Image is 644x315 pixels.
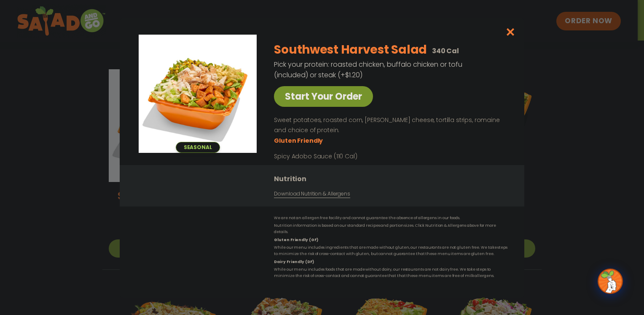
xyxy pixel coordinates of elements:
a: Download Nutrition & Allergens [274,190,350,198]
h3: Nutrition [274,173,512,184]
strong: Gluten Friendly (GF) [274,237,318,242]
a: Start Your Order [274,86,373,107]
img: wpChatIcon [598,269,622,293]
span: Seasonal [176,142,220,153]
p: Nutrition information is based on our standard recipes and portion sizes. Click Nutrition & Aller... [274,223,507,236]
img: Featured product photo for Southwest Harvest Salad [139,35,257,153]
p: We are not an allergen free facility and cannot guarantee the absence of allergens in our foods. [274,215,507,221]
li: Gluten Friendly [274,136,324,145]
p: Sweet potatoes, roasted corn, [PERSON_NAME] cheese, tortilla strips, romaine and choice of protein. [274,115,504,136]
p: While our menu includes foods that are made without dairy, our restaurants are not dairy free. We... [274,266,507,280]
p: 340 Cal [432,46,459,56]
button: Close modal [497,18,524,46]
p: Pick your protein: roasted chicken, buffalo chicken or tofu (included) or steak (+$1.20) [274,59,464,80]
h2: Southwest Harvest Salad [274,41,427,59]
p: While our menu includes ingredients that are made without gluten, our restaurants are not gluten ... [274,244,507,258]
strong: Dairy Friendly (DF) [274,259,314,264]
p: Spicy Adobo Sauce (110 Cal) [274,152,430,160]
